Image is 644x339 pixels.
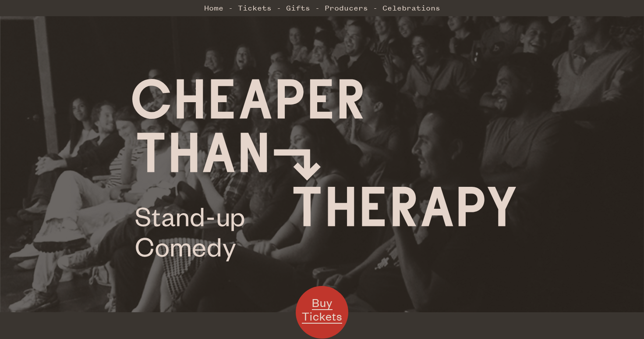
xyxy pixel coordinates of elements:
[132,79,516,261] img: Cheaper Than Therapy logo
[302,295,342,324] span: Buy Tickets
[296,286,348,339] a: Buy Tickets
